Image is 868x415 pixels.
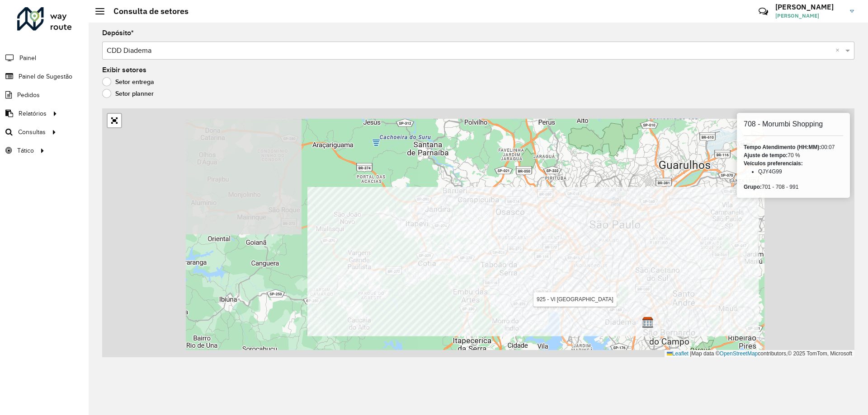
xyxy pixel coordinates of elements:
[665,350,854,358] div: Map data © contributors,© 2025 TomTom, Microsoft
[108,114,121,127] a: Abrir mapa em tela cheia
[104,6,189,16] h2: Consulta de setores
[744,143,843,151] div: 00:07
[744,120,843,128] h6: 708 - Morumbi Shopping
[754,2,773,21] a: Contato Rápido
[720,350,758,357] a: OpenStreetMap
[744,184,762,190] strong: Grupo:
[18,127,46,137] span: Consultas
[19,72,72,81] span: Painel de Sugestão
[744,160,803,167] strong: Veículos preferenciais:
[17,146,34,155] span: Tático
[102,65,146,75] label: Exibir setores
[19,109,47,118] span: Relatórios
[667,350,689,357] a: Leaflet
[744,151,843,159] div: 70 %
[775,3,843,11] h3: [PERSON_NAME]
[775,12,843,20] span: [PERSON_NAME]
[102,28,134,38] label: Depósito
[744,183,843,191] div: 701 - 708 - 991
[102,77,154,86] label: Setor entrega
[690,350,691,357] span: |
[744,144,821,150] strong: Tempo Atendimento (HH:MM):
[19,53,36,63] span: Painel
[758,168,843,176] li: QJY4G99
[17,90,40,100] span: Pedidos
[744,152,788,159] strong: Ajuste de tempo:
[835,45,843,56] span: Clear all
[102,89,154,98] label: Setor planner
